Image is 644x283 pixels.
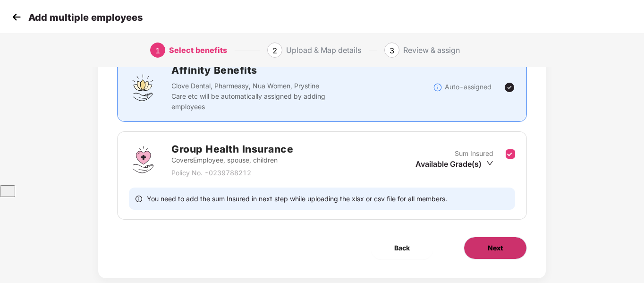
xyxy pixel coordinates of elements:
[155,46,160,55] span: 1
[394,243,410,253] span: Back
[371,237,433,259] button: Back
[403,43,460,58] div: Review & assign
[286,43,361,58] div: Upload & Map details
[136,194,142,203] span: info-circle
[390,46,394,55] span: 3
[464,237,527,259] button: Next
[147,194,447,203] span: You need to add the sum Insured in next step while uploading the xlsx or csv file for all members.
[9,10,24,24] img: svg+xml;base64,PHN2ZyB4bWxucz0iaHR0cDovL3d3dy53My5vcmcvMjAwMC9zdmciIHdpZHRoPSIzMCIgaGVpZ2h0PSIzMC...
[488,243,503,253] span: Next
[169,43,227,58] div: Select benefits
[28,12,143,23] p: Add multiple employees
[272,46,277,55] span: 2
